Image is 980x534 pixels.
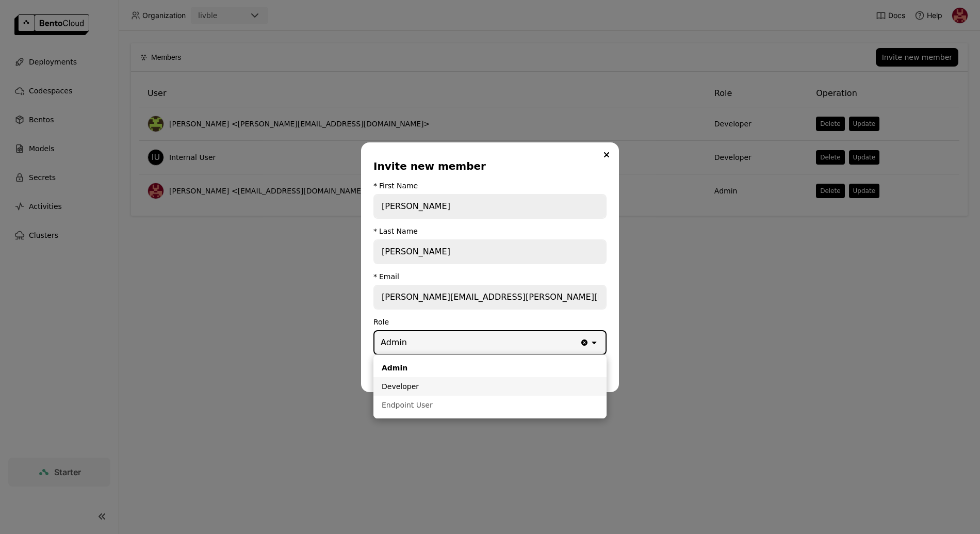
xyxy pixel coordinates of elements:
[379,182,418,190] div: First Name
[580,338,589,347] svg: Clear value
[382,400,598,410] div: Endpoint User
[373,354,607,418] ul: Menu
[361,142,619,392] div: dialog
[379,272,399,281] div: Email
[381,336,407,349] div: Admin
[600,149,613,161] button: Close
[379,227,418,235] div: Last Name
[408,336,409,349] input: Selected Admin.
[589,337,599,348] svg: open
[373,318,607,326] div: Role
[382,363,598,373] div: Admin
[373,159,602,173] div: Invite new member
[382,381,598,392] div: Developer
